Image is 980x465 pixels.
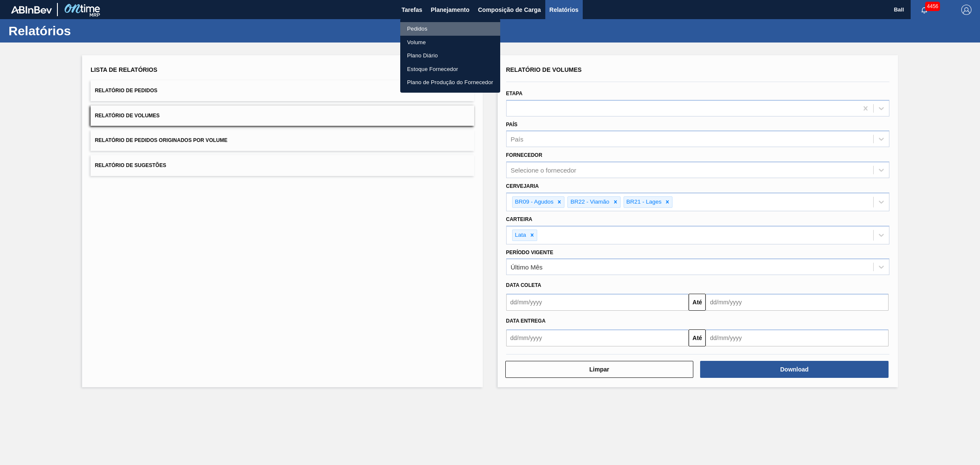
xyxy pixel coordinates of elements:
a: Pedidos [400,22,500,36]
a: Volume [400,36,500,49]
a: Plano Diário [400,49,500,62]
a: Plano de Produção do Fornecedor [400,76,500,89]
a: Estoque Fornecedor [400,62,500,76]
